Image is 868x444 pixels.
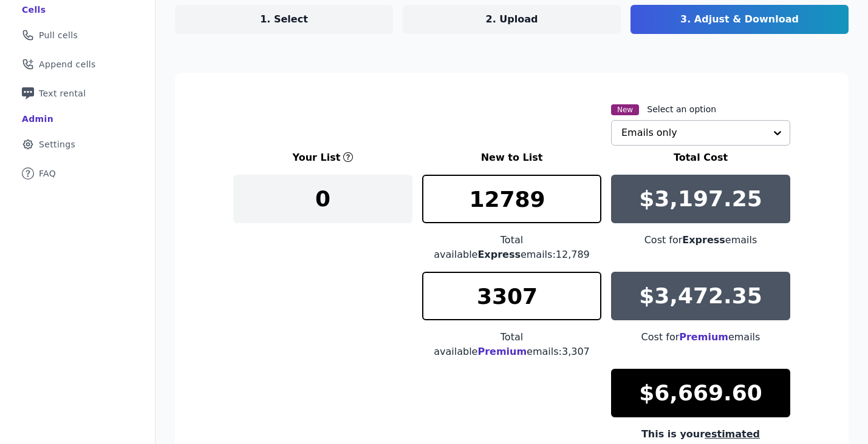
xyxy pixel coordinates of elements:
span: Append cells [39,58,96,70]
a: 3. Adjust & Download [630,5,849,34]
div: Total available emails: 12,789 [422,233,601,262]
a: Settings [10,131,145,158]
span: Premium [477,346,527,357]
p: 0 [315,187,330,211]
span: Pull cells [39,29,78,41]
span: Settings [39,138,75,150]
a: 2. Upload [403,5,621,34]
p: 1. Select [260,12,308,27]
span: Text rental [39,87,86,99]
h3: New to List [422,150,601,165]
div: Cost for emails [611,330,790,345]
h3: Your List [293,150,341,165]
span: Express [477,249,521,260]
div: Admin [22,113,53,125]
p: 3. Adjust & Download [680,12,799,27]
div: Total available emails: 3,307 [422,330,601,359]
div: Cells [22,4,46,16]
span: New [611,104,639,115]
p: $3,472.35 [639,284,762,308]
div: Cost for emails [611,233,790,247]
a: Pull cells [10,22,145,49]
p: $6,669.60 [639,381,762,405]
p: $3,197.25 [639,187,762,211]
span: Premium [679,331,728,343]
a: Append cells [10,51,145,78]
label: Select an option [647,103,716,115]
a: Text rental [10,80,145,107]
a: 1. Select [175,5,393,34]
h3: Total Cost [611,150,790,165]
span: FAQ [39,167,56,180]
span: Express [682,234,725,246]
p: 2. Upload [486,12,538,27]
a: FAQ [10,160,145,187]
